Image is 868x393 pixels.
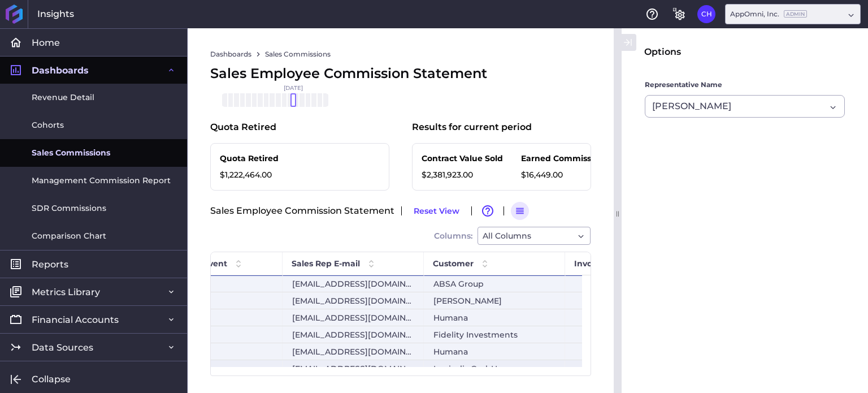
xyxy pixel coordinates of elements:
[32,230,106,242] span: Comparison Chart
[725,4,861,24] div: Dropdown select
[32,258,68,270] span: Reports
[283,292,424,309] div: [EMAIL_ADDRESS][DOMAIN_NAME]
[412,120,532,134] p: Results for current period
[521,169,608,181] p: $16,449.00
[32,342,93,353] span: Data Sources
[283,343,424,360] div: [EMAIL_ADDRESS][DOMAIN_NAME]
[283,309,424,326] div: [EMAIL_ADDRESS][DOMAIN_NAME]
[643,5,661,23] button: Help
[424,292,565,309] div: [PERSON_NAME]
[210,49,251,59] a: Dashboards
[424,343,565,360] div: Humana
[283,360,424,377] div: [EMAIL_ADDRESS][DOMAIN_NAME]
[478,227,591,245] div: Dropdown select
[32,147,110,159] span: Sales Commissions
[434,232,472,240] span: Columns:
[574,258,616,269] span: Invoice To
[220,169,293,181] p: $1,222,464.00
[424,326,565,343] div: Fidelity Investments
[422,153,503,165] p: Contract Value Sold
[424,309,565,326] div: Humana
[32,202,106,214] span: SDR Commissions
[283,275,424,292] div: [EMAIL_ADDRESS][DOMAIN_NAME]
[730,9,807,19] div: AppOmni, Inc.
[284,85,303,115] span: [DATE]
[422,169,503,181] p: $2,381,923.00
[697,5,715,23] button: User Menu
[433,258,474,269] span: Customer
[424,360,565,377] div: Logicalis GmbH
[283,326,424,343] div: [EMAIL_ADDRESS][DOMAIN_NAME]
[652,100,731,113] span: [PERSON_NAME]
[521,153,608,165] p: Earned Commissions
[220,153,293,165] p: Quota Retired
[32,286,100,298] span: Metrics Library
[32,119,64,131] span: Cohorts
[32,175,171,187] span: Management Commission Report
[32,373,71,385] span: Collapse
[645,79,722,90] span: Representative Name
[644,45,681,59] div: Options
[292,258,360,269] span: Sales Rep E-mail
[265,49,331,59] a: Sales Commissions
[483,229,531,243] span: All Columns
[645,95,845,118] div: Dropdown select
[32,37,60,49] span: Home
[32,92,94,103] span: Revenue Detail
[409,202,465,220] button: Reset View
[424,275,565,292] div: ABSA Group
[210,120,276,134] p: Quota Retired
[32,314,119,326] span: Financial Accounts
[670,5,688,23] button: General Settings
[32,64,89,76] span: Dashboards
[784,10,807,18] ins: Admin
[210,63,487,84] div: Sales Employee Commission Statement
[210,202,591,245] div: Sales Employee Commission Statement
